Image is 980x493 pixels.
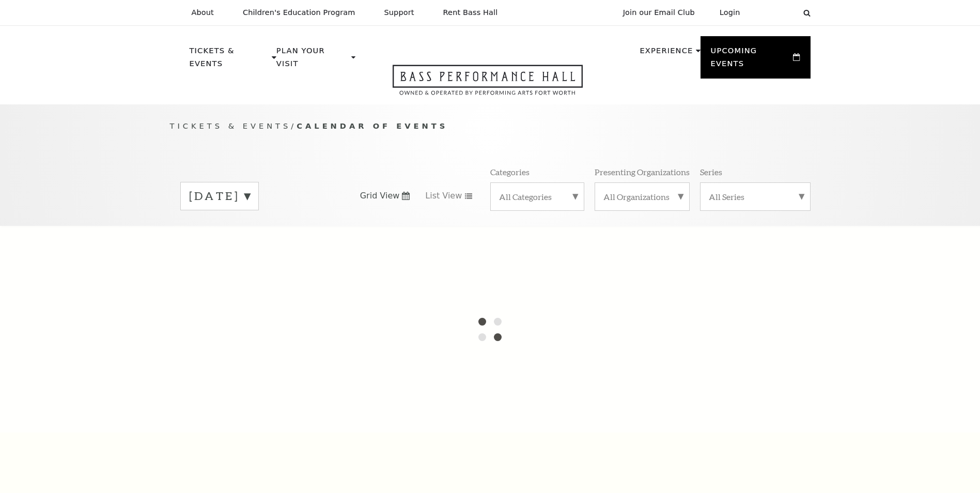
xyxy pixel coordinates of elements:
[190,44,270,76] p: Tickets & Events
[189,188,250,204] label: [DATE]
[490,166,530,177] p: Categories
[384,8,414,17] p: Support
[640,44,693,63] p: Experience
[499,191,575,202] label: All Categories
[425,190,462,202] span: List View
[711,44,791,76] p: Upcoming Events
[443,8,498,17] p: Rent Bass Hall
[757,8,794,18] select: Select:
[192,8,214,17] p: About
[360,190,400,202] span: Grid View
[276,44,349,76] p: Plan Your Visit
[243,8,355,17] p: Children's Education Program
[595,166,690,177] p: Presenting Organizations
[297,121,448,130] span: Calendar of Events
[170,121,291,130] span: Tickets & Events
[700,166,722,177] p: Series
[170,120,811,133] p: /
[603,191,681,202] label: All Organizations
[709,191,802,202] label: All Series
